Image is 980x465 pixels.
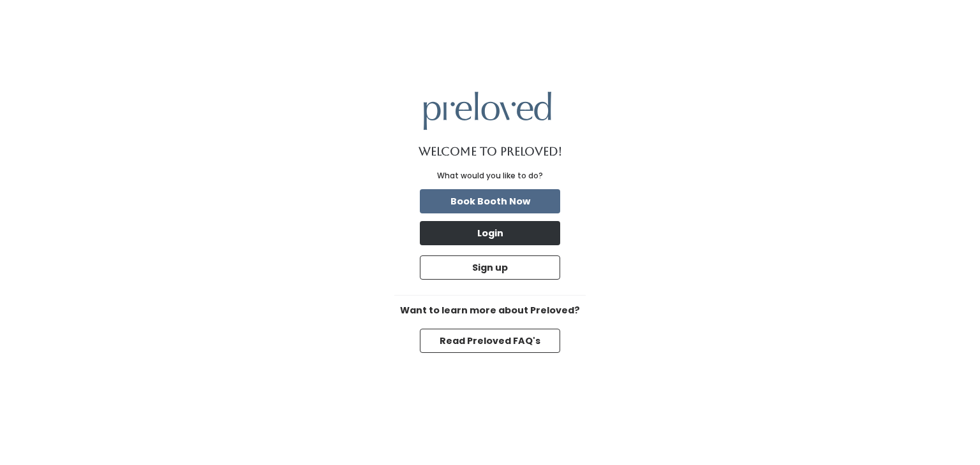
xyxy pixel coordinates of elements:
a: Sign up [417,253,563,282]
button: Book Booth Now [420,189,560,213]
img: preloved logo [424,92,551,129]
a: Login [417,218,563,248]
button: Login [420,221,560,245]
div: What would you like to do? [437,170,543,182]
h1: Welcome to Preloved! [419,145,562,158]
button: Read Preloved FAQ's [420,329,560,353]
button: Sign up [420,255,560,280]
h6: Want to learn more about Preloved? [394,306,586,316]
